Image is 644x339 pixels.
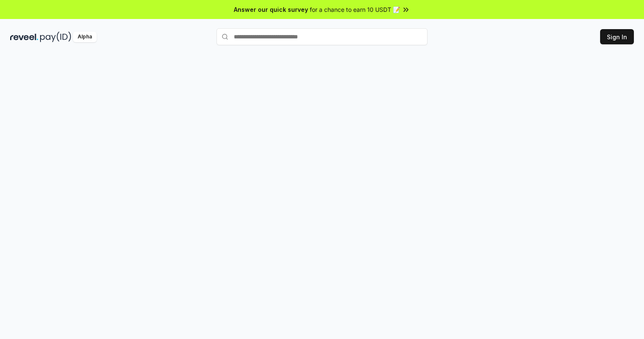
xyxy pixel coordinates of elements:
div: Alpha [73,32,97,42]
img: reveel_dark [10,32,38,42]
button: Sign In [600,29,634,44]
span: for a chance to earn 10 USDT 📝 [310,5,400,14]
span: Answer our quick survey [234,5,308,14]
img: pay_id [40,32,71,42]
